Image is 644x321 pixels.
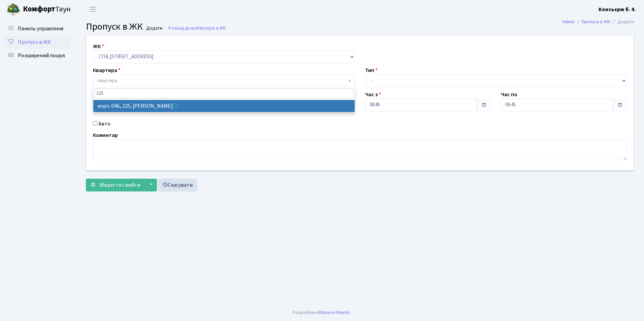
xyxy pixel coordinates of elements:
label: Час по [501,91,517,99]
a: Скасувати [158,179,197,191]
label: Тип [365,66,378,74]
div: Розроблено . [293,309,351,316]
label: Час з [365,91,381,99]
li: корп. 04Б, 225, [PERSON_NAME] [93,100,355,112]
label: Квартира [93,66,121,74]
a: Назад до всіхПропуск в ЖК [167,25,226,31]
b: Консьєрж б. 4. [599,6,636,13]
span: Таун [23,4,71,15]
a: Massive Kinetic [319,309,350,316]
label: Коментар [93,131,118,139]
label: ЖК [93,42,104,50]
button: Переключити навігацію [84,4,101,15]
span: Розширений пошук [18,52,65,59]
button: Зберегти і вийти [86,179,144,191]
span: Пропуск в ЖК [18,38,51,46]
nav: breadcrumb [552,15,644,29]
a: Консьєрж б. 4. [599,5,636,13]
b: Комфорт [23,4,55,14]
span: Пропуск в ЖК [86,20,143,33]
img: logo.png [7,3,20,16]
span: Пропуск в ЖК [198,25,226,31]
a: Панель управління [3,22,71,35]
small: Додати . [145,26,164,31]
span: Панель управління [18,25,63,32]
a: Розширений пошук [3,49,71,62]
span: Зберегти і вийти [99,181,140,189]
a: Admin [562,18,575,25]
a: Пропуск в ЖК [3,35,71,49]
label: Авто [98,120,110,128]
a: Пропуск в ЖК [582,18,610,25]
span: Квартира [97,77,117,84]
li: Додати [610,18,634,26]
